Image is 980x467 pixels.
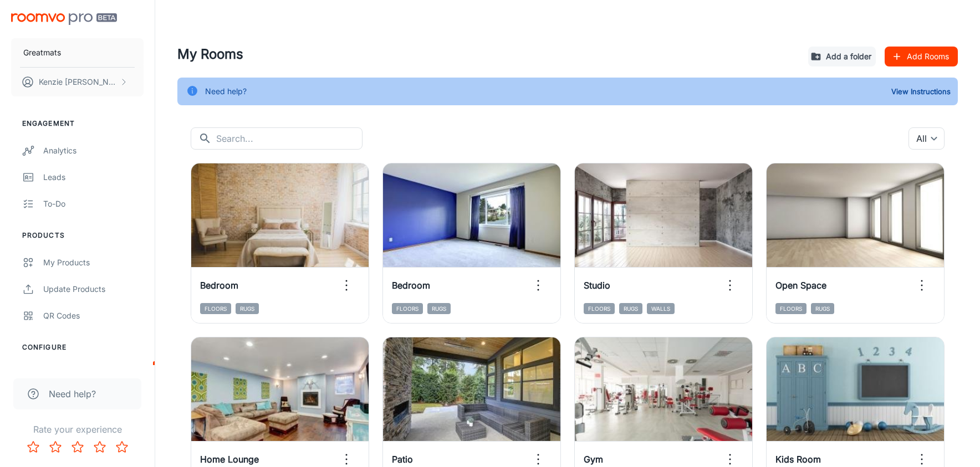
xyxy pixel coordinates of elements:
[200,279,238,292] h6: Bedroom
[177,44,799,64] h4: My Rooms
[619,303,642,314] span: Rugs
[67,436,89,458] button: Rate 3 star
[11,38,144,67] button: Greatmats
[775,279,826,292] h6: Open Space
[647,303,675,314] span: Walls
[43,145,144,157] div: Analytics
[584,303,615,314] span: Floors
[43,256,144,269] div: My Products
[44,436,67,458] button: Rate 2 star
[23,47,61,59] p: Greatmats
[908,127,945,150] div: All
[200,453,259,466] h6: Home Lounge
[22,436,44,458] button: Rate 1 star
[775,303,807,314] span: Floors
[11,13,117,25] img: Roomvo PRO Beta
[216,127,363,150] input: Search...
[808,47,876,66] button: Add a folder
[205,81,247,102] div: Need help?
[427,303,451,314] span: Rugs
[392,279,430,292] h6: Bedroom
[39,76,117,88] p: Kenzie [PERSON_NAME]
[11,68,144,96] button: Kenzie [PERSON_NAME]
[111,436,133,458] button: Rate 5 star
[43,171,144,183] div: Leads
[43,198,144,210] div: To-do
[811,303,834,314] span: Rugs
[9,423,146,436] p: Rate your experience
[236,303,259,314] span: Rugs
[775,453,821,466] h6: Kids Room
[49,387,96,401] span: Need help?
[392,453,413,466] h6: Patio
[200,303,231,314] span: Floors
[43,310,144,322] div: QR Codes
[584,279,610,292] h6: Studio
[885,47,958,66] button: Add Rooms
[43,283,144,295] div: Update Products
[889,83,953,100] button: View Instructions
[89,436,111,458] button: Rate 4 star
[392,303,423,314] span: Floors
[584,453,603,466] h6: Gym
